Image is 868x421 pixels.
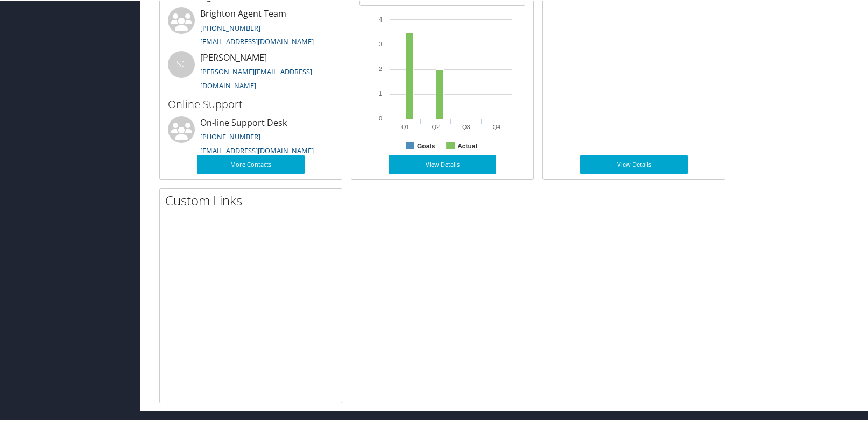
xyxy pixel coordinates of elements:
[379,40,382,46] tspan: 3
[401,123,410,129] text: Q1
[200,22,260,32] a: [PHONE_NUMBER]
[163,6,339,50] li: Brighton Agent Team
[379,15,382,22] tspan: 4
[197,154,305,173] a: More Contacts
[200,131,260,140] a: [PHONE_NUMBER]
[389,154,496,173] a: View Details
[432,123,440,129] text: Q2
[168,96,334,111] h3: Online Support
[417,141,435,149] text: Goals
[379,89,382,96] tspan: 1
[163,115,339,159] li: On-line Support Desk
[200,145,314,154] a: [EMAIL_ADDRESS][DOMAIN_NAME]
[462,123,470,129] text: Q3
[492,123,500,129] text: Q4
[580,154,688,173] a: View Details
[163,50,339,94] li: [PERSON_NAME]
[200,66,312,89] a: [PERSON_NAME][EMAIL_ADDRESS][DOMAIN_NAME]
[379,114,382,120] tspan: 0
[168,50,195,77] div: SC
[200,35,314,45] a: [EMAIL_ADDRESS][DOMAIN_NAME]
[165,190,342,209] h2: Custom Links
[457,141,477,149] text: Actual
[379,65,382,71] tspan: 2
